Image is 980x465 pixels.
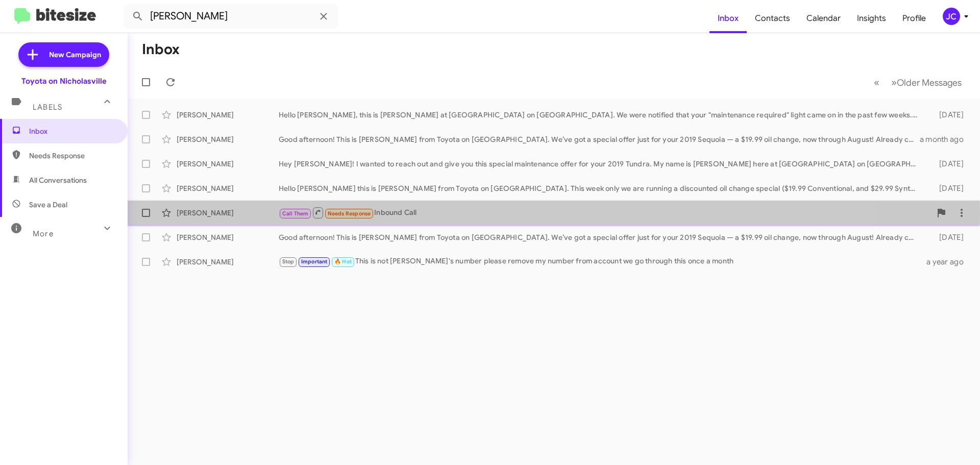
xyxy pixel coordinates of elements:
[124,4,338,29] input: Search
[334,258,352,265] span: 🔥 Hot
[33,229,54,238] span: More
[943,8,960,25] div: JC
[279,159,923,169] div: Hey [PERSON_NAME]! I wanted to reach out and give you this special maintenance offer for your 201...
[279,134,920,144] div: Good afternoon! This is [PERSON_NAME] from Toyota on [GEOGRAPHIC_DATA]. We’ve got a special offer...
[923,159,972,169] div: [DATE]
[177,208,279,218] div: [PERSON_NAME]
[709,4,747,33] a: Inbox
[177,110,279,120] div: [PERSON_NAME]
[282,210,309,217] span: Call Them
[923,257,972,267] div: a year ago
[177,257,279,267] div: [PERSON_NAME]
[29,126,116,136] span: Inbox
[923,183,972,193] div: [DATE]
[21,76,107,86] div: Toyota on Nicholasville
[923,232,972,242] div: [DATE]
[849,4,894,33] a: Insights
[301,258,328,265] span: Important
[177,232,279,242] div: [PERSON_NAME]
[29,151,116,161] span: Needs Response
[279,256,923,267] div: This is not [PERSON_NAME]'s number please remove my number from account we go through this once a...
[33,103,62,112] span: Labels
[897,77,962,88] span: Older Messages
[282,258,295,265] span: Stop
[177,159,279,169] div: [PERSON_NAME]
[177,183,279,193] div: [PERSON_NAME]
[279,206,931,219] div: Inbound Call
[891,76,897,89] span: »
[747,4,798,33] a: Contacts
[328,210,371,217] span: Needs Response
[279,232,923,242] div: Good afternoon! This is [PERSON_NAME] from Toyota on [GEOGRAPHIC_DATA]. We’ve got a special offer...
[49,50,101,60] span: New Campaign
[868,72,886,93] button: Previous
[29,175,87,185] span: All Conversations
[894,4,934,33] a: Profile
[874,76,879,89] span: «
[279,110,923,120] div: Hello [PERSON_NAME], this is [PERSON_NAME] at [GEOGRAPHIC_DATA] on [GEOGRAPHIC_DATA]. We were not...
[920,134,972,144] div: a month ago
[142,41,180,58] h1: Inbox
[885,72,968,93] button: Next
[934,8,969,25] button: JC
[798,4,849,33] a: Calendar
[29,200,67,210] span: Save a Deal
[923,110,972,120] div: [DATE]
[177,134,279,144] div: [PERSON_NAME]
[18,42,109,67] a: New Campaign
[868,72,968,93] nav: Page navigation example
[279,183,923,193] div: Hello [PERSON_NAME] this is [PERSON_NAME] from Toyota on [GEOGRAPHIC_DATA]. This week only we are...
